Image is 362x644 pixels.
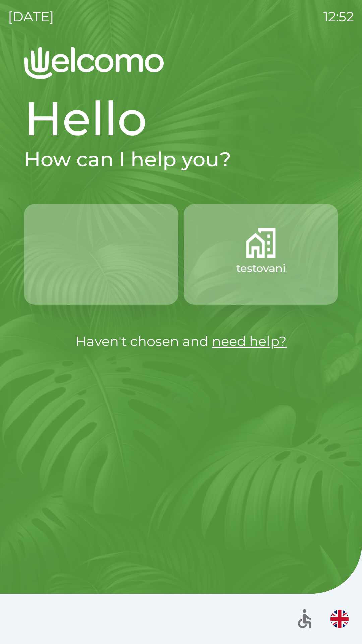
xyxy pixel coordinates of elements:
[24,331,338,352] p: Haven't chosen and
[24,147,338,172] h2: How can I help you?
[184,204,338,305] button: testovani
[236,260,286,276] p: testovani
[24,90,338,147] h1: Hello
[330,610,349,628] img: en flag
[246,228,276,258] img: dd197f70-f24f-4df4-b782-fb332b31fed4.png
[212,333,287,350] a: need help?
[8,7,54,27] p: [DATE]
[24,47,338,79] img: Logo
[323,7,354,27] p: 12:52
